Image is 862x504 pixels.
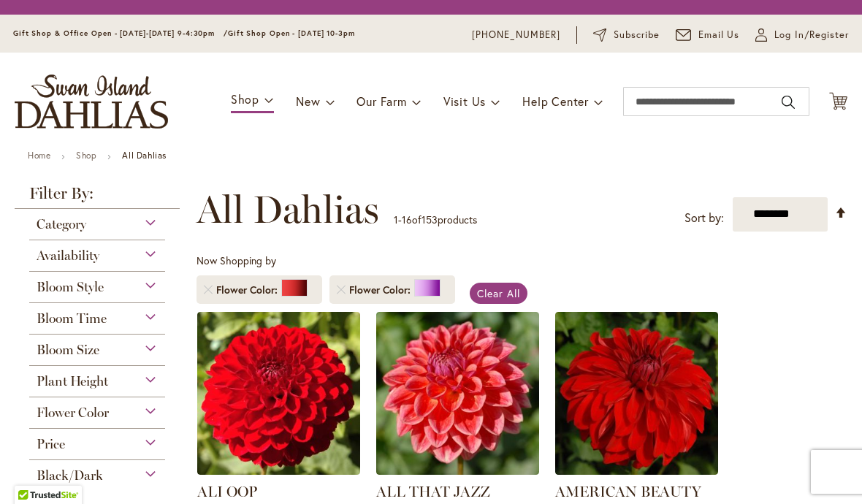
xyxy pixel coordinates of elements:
span: Shop [231,91,259,107]
a: [PHONE_NUMBER] [472,28,560,42]
span: Availability [37,248,99,264]
span: Visit Us [443,93,486,109]
a: Subscribe [593,28,660,42]
span: Email Us [698,28,740,42]
img: ALI OOP [197,312,360,475]
a: ALL THAT JAZZ [376,464,539,478]
span: Bloom Style [37,279,104,295]
span: Flower Color [37,405,109,421]
a: Log In/Register [755,28,849,42]
p: - of products [394,208,477,232]
a: Remove Flower Color Red [204,286,213,294]
a: Remove Flower Color Purple [337,286,346,294]
a: AMERICAN BEAUTY [555,464,718,478]
a: store logo [15,75,168,129]
span: Bloom Time [37,310,107,327]
span: New [296,93,320,109]
span: Our Farm [356,93,406,109]
span: Help Center [522,93,589,109]
strong: All Dahlias [122,150,167,161]
span: Gift Shop & Office Open - [DATE]-[DATE] 9-4:30pm / [13,28,228,38]
img: ALL THAT JAZZ [376,312,539,475]
span: All Dahlias [197,188,379,232]
a: Clear All [470,283,527,304]
span: Bloom Size [37,342,99,358]
span: Flower Color [216,283,281,297]
span: 1 [394,213,398,226]
a: ALL THAT JAZZ [376,483,490,500]
span: Now Shopping by [197,253,276,267]
span: 153 [422,213,438,226]
a: Home [28,150,50,161]
span: Gift Shop Open - [DATE] 10-3pm [228,28,355,38]
a: Shop [76,150,96,161]
label: Sort by: [684,205,724,232]
span: Subscribe [614,28,660,42]
button: Search [782,91,795,114]
span: Log In/Register [774,28,849,42]
span: Price [37,436,65,452]
a: ALI OOP [197,464,360,478]
strong: Filter By: [15,186,180,209]
span: Clear All [477,286,520,300]
span: Plant Height [37,373,108,389]
span: Black/Dark Foliage [37,467,103,500]
a: AMERICAN BEAUTY [555,483,701,500]
img: AMERICAN BEAUTY [555,312,718,475]
a: Email Us [676,28,740,42]
span: 16 [402,213,412,226]
span: Flower Color [349,283,414,297]
a: ALI OOP [197,483,257,500]
span: Category [37,216,86,232]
